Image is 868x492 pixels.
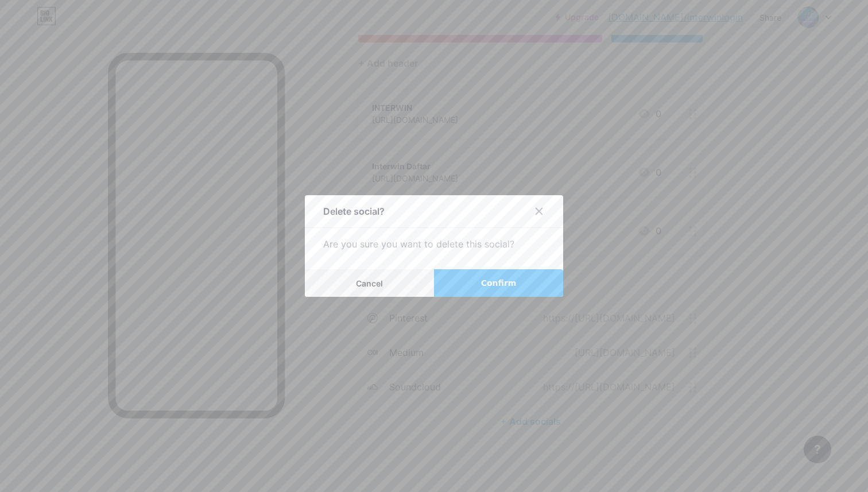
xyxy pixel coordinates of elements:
div: Are you sure you want to delete this social? [323,237,545,251]
button: Confirm [434,269,563,297]
div: Delete social? [323,204,385,218]
span: Confirm [481,277,517,289]
span: Cancel [356,278,383,288]
button: Cancel [305,269,434,297]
